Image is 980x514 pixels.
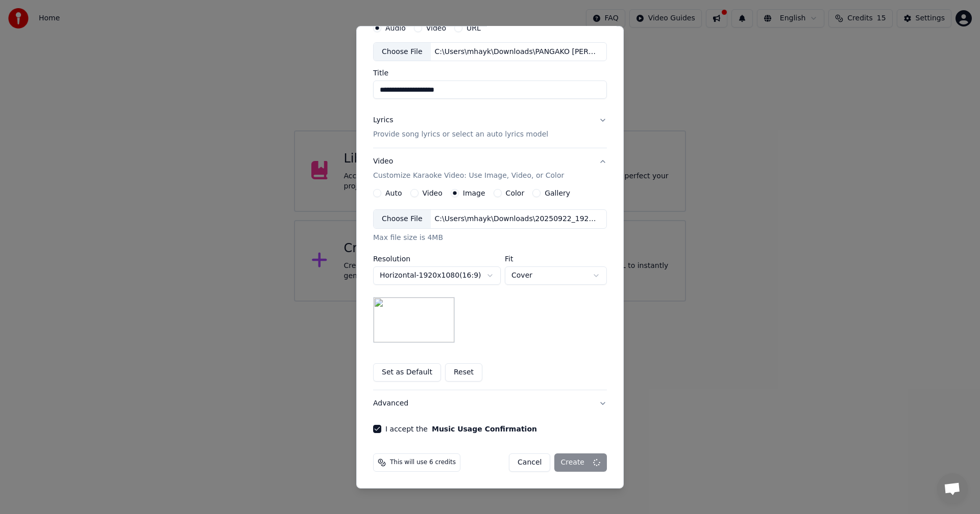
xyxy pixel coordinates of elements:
button: Cancel [509,453,550,472]
div: Choose File [374,42,431,61]
label: I accept the [385,425,537,432]
label: URL [467,24,481,31]
button: Reset [445,363,482,382]
button: Set as Default [373,363,441,382]
label: Resolution [373,255,501,262]
label: Video [423,190,443,197]
button: VideoCustomize Karaoke Video: Use Image, Video, or Color [373,148,607,189]
label: Image [463,190,485,197]
label: Audio [385,24,406,31]
span: This will use 6 credits [390,458,456,467]
button: I accept the [432,425,537,432]
label: Auto [385,190,402,197]
label: Video [426,24,446,31]
div: Lyrics [373,115,393,125]
button: LyricsProvide song lyrics or select an auto lyrics model [373,107,607,148]
label: Gallery [545,190,570,197]
div: Choose File [374,210,431,228]
button: Advanced [373,390,607,417]
div: C:\Users\mhayk\Downloads\PANGAKO [PERSON_NAME] ([PERSON_NAME] Live Cover).mp3 [431,46,604,57]
div: Video [373,156,564,181]
p: Provide song lyrics or select an auto lyrics model [373,129,548,140]
label: Title [373,69,607,76]
div: C:\Users\mhayk\Downloads\20250922_1925_Centered Guitar Focus_remix_01k5rjm013ev6bnc6ykgwzabfr.png [431,214,604,224]
label: Fit [505,255,607,262]
label: Color [506,190,525,197]
div: Max file size is 4MB [373,233,607,243]
p: Customize Karaoke Video: Use Image, Video, or Color [373,171,564,181]
div: VideoCustomize Karaoke Video: Use Image, Video, or Color [373,189,607,390]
